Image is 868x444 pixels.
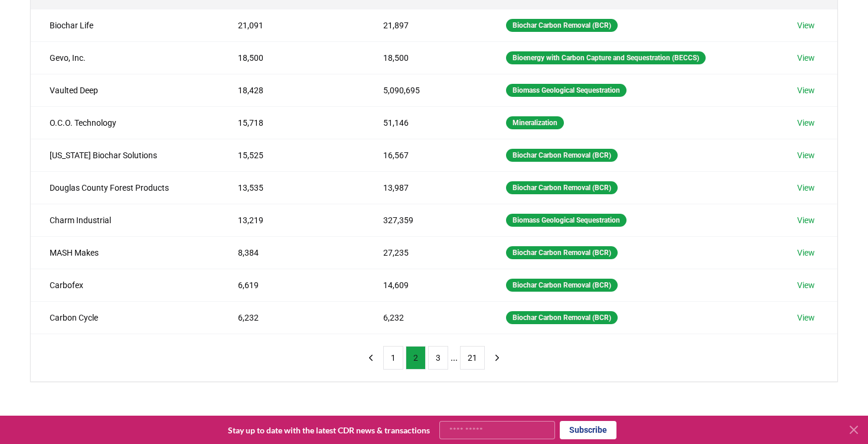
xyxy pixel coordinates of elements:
[506,246,618,259] div: Biochar Carbon Removal (BCR)
[364,269,487,301] td: 14,609
[31,106,219,139] td: O.C.O. Technology
[797,279,815,291] a: View
[506,181,618,194] div: Biochar Carbon Removal (BCR)
[797,84,815,96] a: View
[364,139,487,171] td: 16,567
[797,214,815,226] a: View
[460,346,485,370] button: 21
[31,204,219,236] td: Charm Industrial
[219,204,364,236] td: 13,219
[383,346,403,370] button: 1
[219,9,364,41] td: 21,091
[364,171,487,204] td: 13,987
[219,301,364,334] td: 6,232
[506,116,564,129] div: Mineralization
[364,236,487,269] td: 27,235
[219,41,364,74] td: 18,500
[219,74,364,106] td: 18,428
[364,9,487,41] td: 21,897
[219,106,364,139] td: 15,718
[506,149,618,162] div: Biochar Carbon Removal (BCR)
[797,117,815,129] a: View
[506,311,618,324] div: Biochar Carbon Removal (BCR)
[797,149,815,161] a: View
[506,51,706,64] div: Bioenergy with Carbon Capture and Sequestration (BECCS)
[364,106,487,139] td: 51,146
[364,41,487,74] td: 18,500
[219,269,364,301] td: 6,619
[506,279,618,292] div: Biochar Carbon Removal (BCR)
[31,74,219,106] td: Vaulted Deep
[506,19,618,32] div: Biochar Carbon Removal (BCR)
[31,236,219,269] td: MASH Makes
[31,139,219,171] td: [US_STATE] Biochar Solutions
[506,214,626,227] div: Biomass Geological Sequestration
[31,9,219,41] td: Biochar Life
[31,269,219,301] td: Carbofex
[797,312,815,324] a: View
[361,346,381,370] button: previous page
[406,346,426,370] button: 2
[487,346,507,370] button: next page
[428,346,448,370] button: 3
[31,41,219,74] td: Gevo, Inc.
[364,74,487,106] td: 5,090,695
[31,301,219,334] td: Carbon Cycle
[219,171,364,204] td: 13,535
[31,171,219,204] td: Douglas County Forest Products
[219,139,364,171] td: 15,525
[364,204,487,236] td: 327,359
[364,301,487,334] td: 6,232
[797,52,815,64] a: View
[506,84,626,97] div: Biomass Geological Sequestration
[797,19,815,31] a: View
[451,351,458,365] li: ...
[219,236,364,269] td: 8,384
[797,182,815,194] a: View
[797,247,815,259] a: View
